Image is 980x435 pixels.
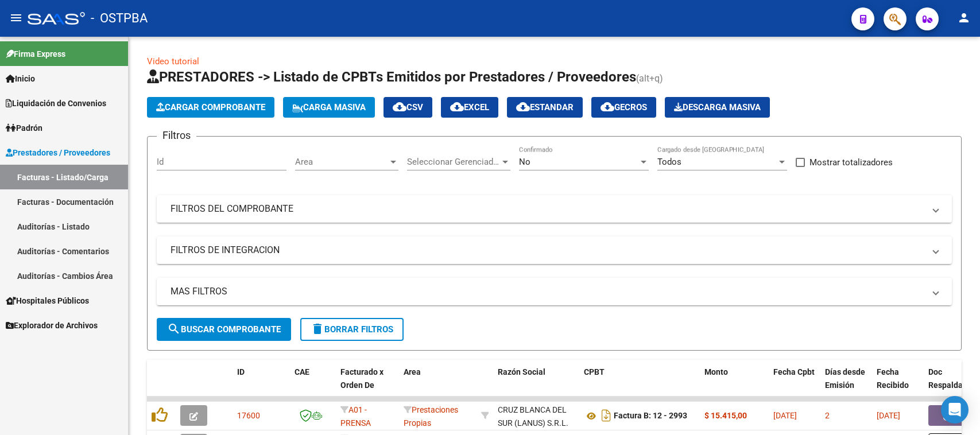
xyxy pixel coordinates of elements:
[450,100,464,114] mat-icon: cloud_download
[579,360,700,410] datatable-header-cell: CPBT
[157,278,952,305] mat-expansion-panel-header: MAS FILTROS
[820,360,872,410] datatable-header-cell: Días desde Emisión
[290,360,336,410] datatable-header-cell: CAE
[171,285,924,298] mat-panel-title: MAS FILTROS
[516,102,574,112] span: Estandar
[928,367,980,390] span: Doc Respaldatoria
[877,411,900,420] span: [DATE]
[295,367,309,376] span: CAE
[147,97,274,118] button: Cargar Comprobante
[498,367,545,376] span: Razón Social
[295,157,388,167] span: Area
[157,195,952,223] mat-expansion-panel-header: FILTROS DEL COMPROBANTE
[404,405,458,428] span: Prestaciones Propias
[147,69,636,85] span: PRESTADORES -> Listado de CPBTs Emitidos por Prestadores / Proveedores
[584,367,605,376] span: CPBT
[773,411,797,420] span: [DATE]
[311,324,393,335] span: Borrar Filtros
[825,411,830,420] span: 2
[498,403,575,428] div: 33546095989
[519,157,530,167] span: No
[171,244,924,257] mat-panel-title: FILTROS DE INTEGRACION
[614,411,687,421] strong: Factura B: 12 - 2993
[393,100,406,114] mat-icon: cloud_download
[300,318,404,341] button: Borrar Filtros
[233,360,290,410] datatable-header-cell: ID
[399,360,477,410] datatable-header-cell: Area
[407,157,500,167] span: Seleccionar Gerenciador
[657,157,681,167] span: Todos
[441,97,498,118] button: EXCEL
[773,367,815,376] span: Fecha Cpbt
[311,322,324,336] mat-icon: delete
[6,48,65,60] span: Firma Express
[599,406,614,425] i: Descargar documento
[283,97,375,118] button: Carga Masiva
[6,122,42,134] span: Padrón
[665,97,770,118] app-download-masive: Descarga masiva de comprobantes (adjuntos)
[237,367,245,376] span: ID
[516,100,530,114] mat-icon: cloud_download
[167,322,181,336] mat-icon: search
[156,102,265,112] span: Cargar Comprobante
[704,411,747,420] strong: $ 15.415,00
[393,102,423,112] span: CSV
[6,146,110,159] span: Prestadores / Proveedores
[157,318,291,341] button: Buscar Comprobante
[872,360,924,410] datatable-header-cell: Fecha Recibido
[292,102,366,112] span: Carga Masiva
[340,405,371,428] span: A01 - PRENSA
[6,72,35,85] span: Inicio
[704,367,728,376] span: Monto
[147,56,199,67] a: Video tutorial
[809,156,893,169] span: Mostrar totalizadores
[636,73,663,84] span: (alt+q)
[493,360,579,410] datatable-header-cell: Razón Social
[6,97,106,110] span: Liquidación de Convenios
[507,97,583,118] button: Estandar
[404,367,421,376] span: Area
[941,396,969,424] div: Open Intercom Messenger
[877,367,909,390] span: Fecha Recibido
[825,367,865,390] span: Días desde Emisión
[601,102,647,112] span: Gecros
[9,11,23,25] mat-icon: menu
[591,97,656,118] button: Gecros
[340,367,384,390] span: Facturado x Orden De
[167,324,281,335] span: Buscar Comprobante
[6,319,98,332] span: Explorador de Archivos
[91,6,148,31] span: - OSTPBA
[384,97,432,118] button: CSV
[601,100,614,114] mat-icon: cloud_download
[700,360,769,410] datatable-header-cell: Monto
[769,360,820,410] datatable-header-cell: Fecha Cpbt
[6,294,89,307] span: Hospitales Públicos
[957,11,971,25] mat-icon: person
[498,403,575,430] div: CRUZ BLANCA DEL SUR (LANUS) S.R.L.
[171,203,924,215] mat-panel-title: FILTROS DEL COMPROBANTE
[450,102,489,112] span: EXCEL
[157,127,196,143] h3: Filtros
[665,97,770,118] button: Descarga Masiva
[674,102,761,112] span: Descarga Masiva
[157,236,952,264] mat-expansion-panel-header: FILTROS DE INTEGRACION
[237,411,260,420] span: 17600
[336,360,399,410] datatable-header-cell: Facturado x Orden De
